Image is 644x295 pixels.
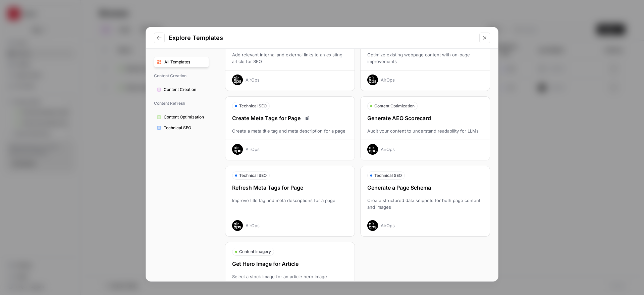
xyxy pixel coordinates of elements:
div: AirOps [381,77,395,83]
div: Create structured data snippets for both page content and images [361,197,490,210]
div: Select a stock image for an article hero image [225,273,355,280]
button: Technical SEO [154,122,209,133]
span: Content Optimization [164,114,206,120]
div: AirOps [381,222,395,229]
button: Content Creation [154,84,209,95]
div: Generate a Page Schema [361,184,490,192]
div: Generate AEO Scorecard [361,114,490,122]
button: Content Optimization [154,112,209,122]
button: Technical SEORefresh Meta Tags for PageImprove title tag and meta descriptions for a pageAirOps [225,166,355,237]
span: Technical SEO [374,173,402,179]
div: AirOps [381,146,395,153]
div: AirOps [246,77,260,83]
span: Content Imagery [239,249,271,255]
span: Content Creation [164,87,206,93]
div: Add relevant internal and external links to an existing article for SEO [225,51,355,65]
span: Content Refresh [154,98,209,109]
button: All Templates [154,57,209,67]
div: AirOps [246,222,260,229]
button: Technical SEOGenerate a Page SchemaCreate structured data snippets for both page content and imag... [360,166,490,237]
span: All Templates [164,59,206,65]
div: Create a meta title tag and meta description for a page [225,128,355,134]
div: AirOps [246,146,260,153]
div: Get Hero Image for Article [225,260,355,268]
span: Technical SEO [164,125,206,131]
div: Refresh Meta Tags for Page [225,184,355,192]
span: Technical SEO [239,103,267,109]
button: Technical SEOCreate Meta Tags for PageRead docsCreate a meta title tag and meta description for a... [225,96,355,160]
span: Content Creation [154,70,209,82]
div: Create Meta Tags for Page [225,114,355,122]
div: Optimize existing webpage content with on-page improvements [361,51,490,65]
button: Add relevant internal and external links to an existing article for SEOAirOps [225,20,355,91]
h2: Explore Templates [169,33,475,43]
div: Improve title tag and meta descriptions for a page [225,197,355,210]
a: Read docs [303,114,311,122]
span: Content Optimization [374,103,415,109]
button: Close modal [479,33,490,43]
button: Content OptimizationGenerate AEO ScorecardAudit your content to understand readability for LLMsAi... [360,96,490,160]
button: Go to previous step [154,33,165,43]
div: Audit your content to understand readability for LLMs [361,128,490,134]
span: Technical SEO [239,173,267,179]
button: Optimize existing webpage content with on-page improvementsAirOps [360,20,490,91]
